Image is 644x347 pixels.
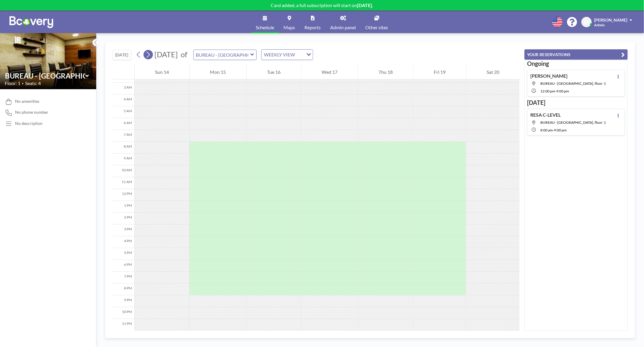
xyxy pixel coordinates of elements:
[113,272,134,284] div: 7 PM
[556,89,569,93] span: 9:00 PM
[113,118,134,130] div: 6 AM
[466,65,520,79] div: Sat 20
[113,307,134,319] div: 10 PM
[555,89,556,93] span: -
[540,120,606,125] span: BUREAU - RUE PASCAL, floor: 1
[530,73,568,79] h4: [PERSON_NAME]
[330,25,356,30] span: Admin panel
[263,51,296,58] span: WEEKLY VIEW
[135,65,189,79] div: Sun 14
[113,165,134,177] div: 10 AM
[113,189,134,201] div: 12 PM
[540,128,553,132] span: 8:00 AM
[113,236,134,248] div: 4 PM
[113,50,131,60] button: [DATE]
[256,25,274,30] span: Schedule
[262,50,313,60] div: Search for option
[113,95,134,106] div: 4 AM
[305,25,321,30] span: Reports
[113,319,134,331] div: 11 PM
[113,154,134,165] div: 9 AM
[594,17,627,22] span: [PERSON_NAME]
[5,71,85,80] input: BUREAU - RUE PASCAL
[113,83,134,95] div: 3 AM
[113,106,134,118] div: 5 AM
[15,99,39,104] span: No amenities
[594,23,605,27] span: Admin
[113,142,134,154] div: 8 AM
[22,82,24,85] span: •
[540,81,606,86] span: BUREAU - RUE PASCAL, floor: 1
[113,130,134,142] div: 7 AM
[113,201,134,213] div: 1 PM
[297,51,303,58] input: Search for option
[413,65,466,79] div: Fri 19
[15,121,43,126] div: No description
[358,65,413,79] div: Thu 18
[553,128,554,132] span: -
[527,60,625,67] h3: Ongoing
[366,25,388,30] span: Other sites
[247,65,301,79] div: Tue 16
[113,213,134,224] div: 2 PM
[326,11,361,33] a: Admin panel
[9,16,53,28] img: organization-logo
[113,295,134,307] div: 9 PM
[540,89,555,93] span: 12:00 PM
[279,11,300,33] a: Maps
[524,49,628,60] button: YOUR RESERVATIONS
[284,25,295,30] span: Maps
[113,248,134,260] div: 5 PM
[15,110,48,115] span: No phone number
[361,11,393,33] a: Other sites
[154,50,178,59] span: [DATE]
[251,11,279,33] a: Schedule
[113,260,134,272] div: 6 PM
[300,11,326,33] a: Reports
[5,80,20,86] span: Floor: 1
[113,177,134,189] div: 11 AM
[584,19,589,25] span: FC
[181,50,187,59] span: of
[527,99,625,106] h3: [DATE]
[113,284,134,295] div: 8 PM
[554,128,567,132] span: 9:00 PM
[357,2,372,8] b: [DATE]
[190,65,246,79] div: Mon 15
[301,65,358,79] div: Wed 17
[113,224,134,236] div: 3 PM
[194,50,250,60] input: BUREAU - RUE PASCAL
[25,80,41,86] span: Seats: 4
[530,112,561,118] h4: RESA C-LEVEL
